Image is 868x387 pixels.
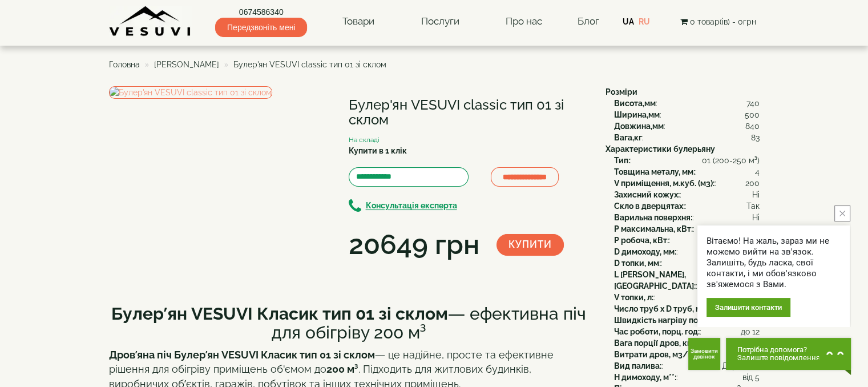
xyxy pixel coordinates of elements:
button: Get Call button [688,338,720,370]
h2: — ефективна піч для обігріву 200 м³ [109,304,588,342]
img: Булер'ян VESUVI classic тип 01 зі склом [109,86,272,99]
div: : [614,360,760,372]
span: 0 товар(ів) - 0грн [689,17,756,26]
b: Характеристики булерьяну [605,144,715,154]
span: 83 [751,132,760,143]
span: 740 [746,98,760,109]
a: Товари [331,9,386,35]
span: Ні [752,189,760,200]
div: : [614,132,760,143]
div: : [614,257,760,269]
b: Консультація експерта [366,201,457,211]
span: 12 [752,337,760,349]
b: Захисний кожух: [614,190,680,199]
b: Ширина,мм [614,110,660,119]
div: : [614,349,760,360]
span: Булер'ян VESUVI classic тип 01 зі склом [233,60,386,69]
div: : [614,292,760,303]
div: : [614,200,760,212]
span: 500 [745,109,760,120]
div: : [614,326,760,337]
b: Вага,кг [614,133,642,142]
img: content [109,6,192,37]
div: : [614,315,760,326]
b: Вага порції дров, кг: [614,338,692,348]
div: Залишити контакти [706,298,790,317]
a: [PERSON_NAME] [154,60,219,69]
b: Скло в дверцятах: [614,201,685,211]
a: RU [639,17,650,26]
b: V топки, л: [614,293,653,302]
span: до 12 [741,326,760,337]
div: : [614,155,760,166]
strong: Дров’яна піч Булер’ян VESUVI Класик тип 01 зі склом [109,349,375,361]
b: L [PERSON_NAME], [GEOGRAPHIC_DATA]: [614,270,696,291]
span: Передзвоніть мені [215,18,307,37]
span: 4 [755,166,760,178]
small: На складі [349,136,380,144]
b: V приміщення, м.куб. (м3): [614,179,714,188]
button: Купити [496,234,564,256]
div: : [614,109,760,120]
div: : [614,212,760,223]
a: UA [623,17,634,26]
b: H димоходу, м**: [614,373,676,382]
b: P максимальна, кВт: [614,224,693,233]
span: Так [746,200,760,212]
div: Вітаємо! На жаль, зараз ми не можемо вийти на зв'язок. Залишіть, будь ласка, свої контакти, і ми ... [706,236,841,290]
div: : [614,235,760,246]
button: 0 товар(ів) - 0грн [676,15,759,28]
div: : [614,337,760,349]
span: 200 [745,178,760,189]
span: 840 [745,120,760,132]
span: Залиште повідомлення [737,354,820,362]
b: Розміри [605,87,637,96]
span: 01 (200-250 м³) [702,155,760,166]
b: Число труб x D труб, мм: [614,304,709,313]
b: Варильна поверхня: [614,213,692,222]
div: : [614,246,760,257]
b: Булер’ян VESUVI Класик тип 01 зі склом [111,304,448,324]
span: від 5 [742,372,760,383]
b: Витрати дров, м3/міс*: [614,350,705,359]
div: : [614,269,760,292]
strong: 200 м³ [326,363,358,375]
button: Chat button [726,338,851,370]
b: D топки, мм: [614,259,661,268]
h1: Булер'ян VESUVI classic тип 01 зі склом [349,98,588,128]
a: Послуги [409,9,470,35]
b: Вид палива: [614,361,661,370]
div: : [614,223,760,235]
div: : [614,166,760,178]
label: Купити в 1 клік [349,145,407,156]
div: : [614,178,760,189]
b: D димоходу, мм: [614,247,676,256]
span: Потрібна допомога? [737,346,820,354]
b: Швидкість нагріву повітря, м3/хв: [614,316,748,325]
div: : [614,189,760,200]
b: P робоча, кВт: [614,236,669,245]
a: 0674586340 [215,6,307,18]
div: : [614,98,760,109]
div: : [614,372,760,383]
button: close button [834,205,850,221]
a: Головна [109,60,140,69]
div: 20649 грн [349,225,479,264]
b: Час роботи, порц. год: [614,327,700,336]
div: : [614,120,760,132]
div: : [614,303,760,315]
b: Довжина,мм [614,122,664,131]
a: Блог [577,15,599,27]
b: Тип: [614,156,630,165]
span: Замовити дзвінок [691,348,718,360]
a: Про нас [494,9,554,35]
b: Товщина металу, мм: [614,167,695,176]
b: Висота,мм [614,99,656,108]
